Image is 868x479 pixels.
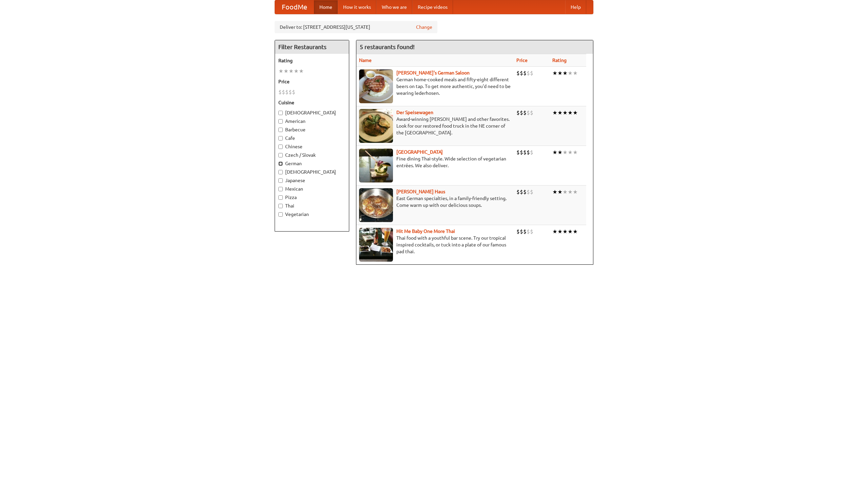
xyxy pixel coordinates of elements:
a: Der Speisewagen [396,110,433,115]
label: Chinese [278,143,346,150]
li: $ [530,109,533,116]
li: ★ [563,69,568,77]
li: ★ [552,149,557,156]
a: Recipe videos [412,0,453,14]
label: [DEMOGRAPHIC_DATA] [278,169,346,175]
li: ★ [552,69,557,77]
input: Barbecue [278,128,283,132]
a: How it works [338,0,376,14]
li: ★ [568,188,573,196]
li: ★ [573,188,578,196]
label: Mexican [278,186,346,192]
p: Thai food with a youthful bar scene. Try our tropical inspired cocktails, or tuck into a plate of... [359,235,511,255]
img: satay.jpg [359,149,393,182]
li: ★ [563,188,568,196]
li: $ [523,228,527,235]
li: $ [282,88,285,96]
li: $ [527,69,530,77]
li: ★ [299,67,304,75]
li: ★ [294,67,299,75]
li: $ [527,228,530,235]
li: ★ [563,228,568,235]
li: $ [523,188,527,196]
p: Fine dining Thai-style. Wide selection of vegetarian entrées. We also deliver. [359,155,511,169]
a: [PERSON_NAME] Haus [396,189,445,194]
a: [GEOGRAPHIC_DATA] [396,149,443,155]
li: $ [516,109,520,116]
label: American [278,118,346,125]
a: [PERSON_NAME]'s German Saloon [396,70,470,75]
input: [DEMOGRAPHIC_DATA] [278,111,283,115]
li: ★ [552,109,557,116]
input: [DEMOGRAPHIC_DATA] [278,170,283,174]
label: Japanese [278,177,346,184]
li: $ [285,88,289,96]
a: Name [359,58,372,63]
p: German home-cooked meals and fifty-eight different beers on tap. To get more authentic, you'd nee... [359,76,511,96]
input: Cafe [278,136,283,140]
div: Deliver to: [STREET_ADDRESS][US_STATE] [275,21,437,33]
li: ★ [563,109,568,116]
li: $ [520,228,523,235]
li: $ [289,88,292,96]
input: Mexican [278,187,283,191]
li: ★ [568,149,573,156]
input: Japanese [278,178,283,183]
li: $ [530,188,533,196]
li: ★ [573,149,578,156]
li: ★ [563,149,568,156]
input: German [278,161,283,166]
img: babythai.jpg [359,228,393,262]
input: Pizza [278,195,283,200]
li: ★ [557,228,563,235]
input: Thai [278,204,283,208]
li: ★ [568,228,573,235]
input: Vegetarian [278,212,283,217]
li: $ [520,109,523,116]
li: $ [523,149,527,156]
input: Czech / Slovak [278,153,283,157]
li: ★ [568,69,573,77]
label: Czech / Slovak [278,152,346,158]
li: ★ [568,109,573,116]
li: $ [516,188,520,196]
h5: Cuisine [278,99,346,106]
p: Award-winning [PERSON_NAME] and other favorites. Look for our restored food truck in the NE corne... [359,116,511,136]
li: $ [523,109,527,116]
li: ★ [278,67,283,75]
li: $ [516,228,520,235]
li: $ [530,149,533,156]
li: ★ [557,69,563,77]
h4: Filter Restaurants [275,40,349,54]
li: $ [527,149,530,156]
li: $ [530,228,533,235]
li: ★ [573,69,578,77]
li: ★ [289,67,294,75]
a: FoodMe [275,0,314,14]
a: Who we are [376,0,412,14]
li: $ [516,69,520,77]
li: $ [516,149,520,156]
img: kohlhaus.jpg [359,188,393,222]
a: Price [516,58,528,63]
img: esthers.jpg [359,69,393,103]
input: Chinese [278,145,283,149]
li: ★ [552,228,557,235]
label: [DEMOGRAPHIC_DATA] [278,109,346,116]
label: Barbecue [278,126,346,133]
li: $ [520,149,523,156]
label: Vegetarian [278,211,346,218]
ng-pluralize: 5 restaurants found! [360,44,415,50]
a: Hit Me Baby One More Thai [396,228,455,234]
li: $ [292,88,295,96]
li: $ [527,109,530,116]
li: ★ [557,149,563,156]
li: $ [520,188,523,196]
li: ★ [573,228,578,235]
li: $ [520,69,523,77]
